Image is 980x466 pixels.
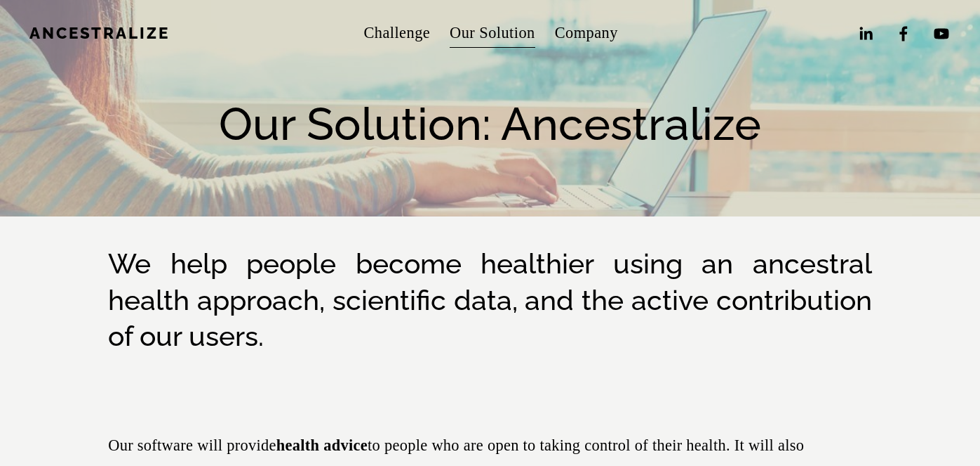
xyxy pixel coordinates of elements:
[108,246,872,355] h2: We help people become healthier using an ancestral health approach, scientific data, and the acti...
[932,25,951,43] a: YouTube
[450,18,535,49] a: Our Solution
[29,96,951,152] h1: Our Solution: Ancestralize
[29,24,170,42] a: Ancestralize
[894,25,913,43] a: Facebook
[555,19,618,47] span: Company
[363,18,430,49] a: Challenge
[857,25,875,43] a: LinkedIn
[555,18,618,49] a: folder dropdown
[276,436,368,454] strong: health advice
